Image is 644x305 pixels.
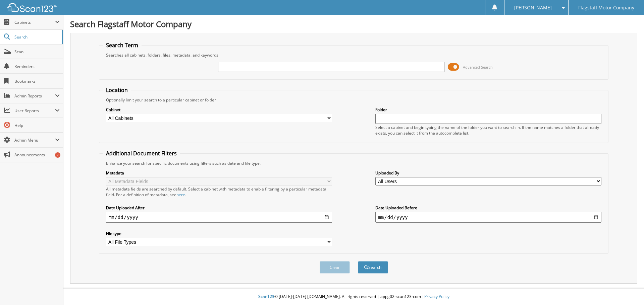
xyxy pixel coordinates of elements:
[375,170,601,176] label: Uploaded By
[106,231,332,236] label: File type
[14,64,60,69] span: Reminders
[463,65,493,70] span: Advanced Search
[103,150,180,157] legend: Additional Document Filters
[14,123,60,128] span: Help
[14,49,60,55] span: Scan
[55,152,60,158] div: 7
[375,125,601,136] div: Select a cabinet and begin typing the name of the folder you want to search in. If the name match...
[14,152,60,158] span: Announcements
[375,205,601,211] label: Date Uploaded Before
[106,107,332,112] label: Cabinet
[7,3,57,12] img: scan123-logo-white.svg
[514,6,552,10] span: [PERSON_NAME]
[424,294,449,299] a: Privacy Policy
[320,261,350,274] button: Clear
[106,212,332,223] input: start
[103,97,605,103] div: Optionally limit your search to a particular cabinet or folder
[14,137,55,143] span: Admin Menu
[14,93,55,99] span: Admin Reports
[14,108,55,113] span: User Reports
[106,205,332,211] label: Date Uploaded After
[106,170,332,176] label: Metadata
[14,78,60,84] span: Bookmarks
[375,212,601,223] input: end
[106,186,332,198] div: All metadata fields are searched by default. Select a cabinet with metadata to enable filtering b...
[176,192,185,198] a: here
[375,107,601,112] label: Folder
[103,160,605,166] div: Enhance your search for specific documents using filters such as date and file type.
[103,86,131,94] legend: Location
[14,19,55,25] span: Cabinets
[103,52,605,58] div: Searches all cabinets, folders, files, metadata, and keywords
[14,34,59,40] span: Search
[610,273,644,305] iframe: Chat Widget
[358,261,388,274] button: Search
[103,42,142,49] legend: Search Term
[258,294,274,299] span: Scan123
[70,18,637,29] h1: Search Flagstaff Motor Company
[63,289,644,305] div: © [DATE]-[DATE] [DOMAIN_NAME]. All rights reserved | appg02-scan123-com |
[578,6,634,10] span: Flagstaff Motor Company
